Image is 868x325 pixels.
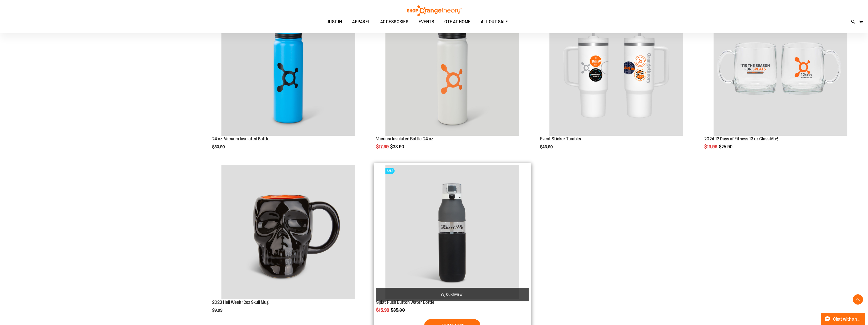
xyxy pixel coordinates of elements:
span: Chat with an Expert [833,317,862,322]
span: $35.00 [391,308,406,313]
button: Back To Top [853,294,863,305]
span: SALE [385,168,395,174]
img: OTF 40 oz. Sticker Tumbler [549,2,683,136]
a: Main image of 2024 12 Days of Fitness 13 oz Glass MugSALE [704,2,857,137]
img: Vacuum Insulated Bottle 24 oz [385,2,519,136]
span: $25.90 [719,144,733,149]
a: 2023 Hell Week 12oz Skull Mug [212,300,269,305]
a: 24 oz. Vacuum Insulated Bottle [212,136,269,141]
a: Vacuum Insulated Bottle 24 oz [376,136,433,141]
a: 24 oz. Vacuum Insulated BottleNEW [212,2,365,137]
a: Vacuum Insulated Bottle 24 ozSALE [376,2,529,137]
span: ALL OUT SALE [481,16,508,28]
img: 24 oz. Vacuum Insulated Bottle [221,2,355,136]
span: $33.90 [212,145,225,149]
span: $9.99 [212,308,223,313]
span: $17.99 [376,144,389,149]
span: $13.99 [704,144,718,149]
span: $43.90 [540,145,553,149]
a: OTF 40 oz. Sticker TumblerNEW [540,2,693,137]
span: JUST IN [327,16,342,28]
span: ACCESSORIES [380,16,409,28]
span: OTF AT HOME [444,16,471,28]
img: Product image for Hell Week 12oz Skull Mug [221,165,355,299]
img: Shop Orangetheory [406,5,462,16]
button: Chat with an Expert [821,313,865,325]
a: Product image for 25oz. Splat Push Button Water Bottle GreySALE [376,165,529,300]
img: Main image of 2024 12 Days of Fitness 13 oz Glass Mug [714,2,847,136]
span: $33.90 [390,144,405,149]
a: Quickview [376,288,529,301]
span: $15.99 [376,308,390,313]
a: 2024 12 Days of Fitness 13 oz Glass Mug [704,136,778,141]
a: Product image for Hell Week 12oz Skull Mug [212,165,365,300]
a: Splat Push Button Water Bottle [376,300,434,305]
span: APPAREL [352,16,370,28]
img: Product image for 25oz. Splat Push Button Water Bottle Grey [385,165,519,299]
a: Event Sticker Tumbler [540,136,582,141]
span: EVENTS [419,16,434,28]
